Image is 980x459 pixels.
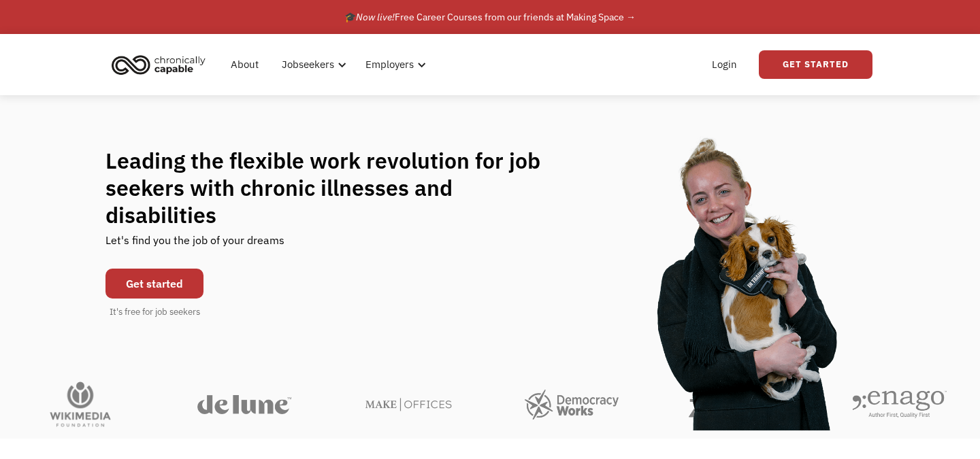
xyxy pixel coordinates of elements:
a: home [108,50,216,80]
a: Login [704,43,745,86]
div: Jobseekers [274,43,350,86]
div: 🎓 Free Career Courses from our friends at Making Space → [344,9,636,25]
h1: Leading the flexible work revolution for job seekers with chronic illnesses and disabilities [105,147,567,228]
div: Employers [365,56,414,73]
img: Chronically Capable logo [108,50,210,80]
div: Let's find you the job of your dreams [105,228,284,262]
a: About [223,43,267,86]
div: Employers [357,43,430,86]
a: Get Started [759,50,872,79]
em: Now live! [356,11,395,23]
a: Get started [105,269,203,299]
div: It's free for job seekers [110,305,200,319]
div: Jobseekers [282,56,334,73]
